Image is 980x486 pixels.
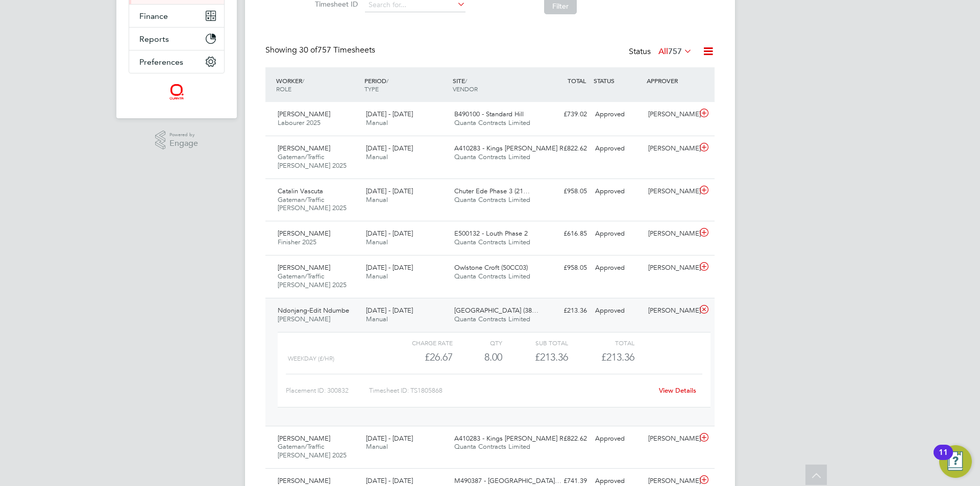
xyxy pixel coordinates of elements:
div: Approved [591,430,644,447]
div: Approved [591,183,644,200]
div: Status [629,45,694,59]
span: ROLE [276,85,291,93]
span: Manual [366,152,388,161]
span: E500132 - Louth Phase 2 [454,229,528,238]
span: / [302,76,304,85]
button: Open Resource Center, 11 new notifications [939,445,972,478]
span: TOTAL [568,76,586,85]
span: [PERSON_NAME] [278,476,330,485]
div: WORKER [274,71,362,98]
span: Ndonjang-Edit Ndumbe [278,306,349,315]
div: Timesheet ID: TS1805868 [369,382,652,399]
span: B490100 - Standard Hill [454,110,524,118]
div: £616.85 [538,225,591,242]
div: £739.02 [538,106,591,123]
span: Manual [366,442,388,451]
span: Catalin Vascuta [278,187,323,195]
div: Approved [591,225,644,242]
span: 757 [668,46,682,57]
span: [PERSON_NAME] [278,434,330,443]
span: [PERSON_NAME] [278,263,330,272]
a: Powered byEngage [155,131,199,150]
button: Preferences [129,50,224,73]
span: Manual [366,315,388,323]
span: Finisher 2025 [278,238,316,246]
span: [PERSON_NAME] [278,229,330,238]
div: PERIOD [362,71,450,98]
span: 30 of [299,45,317,55]
a: View Details [659,386,696,395]
label: All [658,46,692,57]
span: Engage [169,139,198,148]
div: SITE [450,71,538,98]
div: Total [568,337,634,349]
div: £822.62 [538,140,591,157]
div: QTY [453,337,502,349]
div: Showing [265,45,377,56]
span: [DATE] - [DATE] [366,229,413,238]
span: Powered by [169,131,198,139]
button: Finance [129,5,224,27]
span: [DATE] - [DATE] [366,187,413,195]
span: Quanta Contracts Limited [454,118,530,127]
span: Reports [139,34,169,44]
div: £213.36 [538,302,591,319]
span: Chuter Ede Phase 3 (21… [454,187,530,195]
span: Quanta Contracts Limited [454,238,530,246]
span: [PERSON_NAME] [278,315,330,323]
span: Owlstone Croft (50CC03) [454,263,528,272]
div: 11 [939,452,948,466]
div: £822.62 [538,430,591,447]
span: Labourer 2025 [278,118,321,127]
span: [GEOGRAPHIC_DATA] (38… [454,306,538,315]
span: 757 Timesheets [299,45,375,55]
div: APPROVER [644,71,697,90]
span: / [465,76,467,85]
div: [PERSON_NAME] [644,260,697,276]
button: Reports [129,28,224,50]
div: £958.05 [538,183,591,200]
span: Quanta Contracts Limited [454,315,530,323]
div: £958.05 [538,260,591,276]
span: [DATE] - [DATE] [366,263,413,272]
span: £213.36 [601,351,634,363]
span: Quanta Contracts Limited [454,442,530,451]
div: [PERSON_NAME] [644,225,697,242]
div: [PERSON_NAME] [644,183,697,200]
span: Gateman/Traffic [PERSON_NAME] 2025 [278,152,347,170]
div: Charge rate [387,337,453,349]
span: Gateman/Traffic [PERSON_NAME] 2025 [278,272,347,289]
div: 8.00 [453,349,502,366]
span: Manual [366,272,388,280]
div: [PERSON_NAME] [644,106,697,123]
div: £26.67 [387,349,453,366]
span: [DATE] - [DATE] [366,434,413,443]
span: Quanta Contracts Limited [454,195,530,204]
div: Sub Total [502,337,568,349]
span: VENDOR [453,85,478,93]
span: Quanta Contracts Limited [454,272,530,280]
div: Approved [591,260,644,276]
div: STATUS [591,71,644,90]
span: [DATE] - [DATE] [366,306,413,315]
span: Weekday (£/HR) [288,355,334,362]
div: [PERSON_NAME] [644,430,697,447]
span: Preferences [139,57,183,67]
span: Manual [366,118,388,127]
div: Approved [591,302,644,319]
span: [PERSON_NAME] [278,144,330,152]
span: M490387 - [GEOGRAPHIC_DATA]… [454,476,561,485]
span: [DATE] - [DATE] [366,110,413,118]
span: Quanta Contracts Limited [454,152,530,161]
span: [DATE] - [DATE] [366,476,413,485]
span: Finance [139,11,168,21]
div: £213.36 [502,349,568,366]
span: [DATE] - [DATE] [366,144,413,152]
span: A410283 - Kings [PERSON_NAME] R… [454,434,570,443]
span: A410283 - Kings [PERSON_NAME] R… [454,144,570,152]
span: Gateman/Traffic [PERSON_NAME] 2025 [278,442,347,459]
span: [PERSON_NAME] [278,110,330,118]
div: Approved [591,106,644,123]
span: Gateman/Traffic [PERSON_NAME] 2025 [278,195,347,213]
a: Go to home page [129,84,225,100]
